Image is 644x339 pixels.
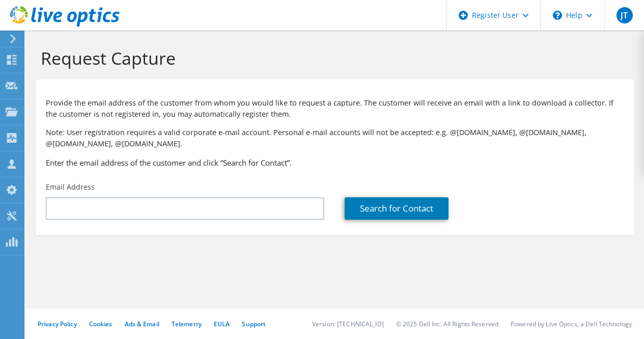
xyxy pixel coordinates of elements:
[511,320,632,328] li: Powered by Live Optics, a Dell Technology
[214,320,230,328] a: EULA
[312,320,384,328] li: Version: [TECHNICAL_ID]
[345,197,449,220] a: Search for Contact
[89,320,113,328] a: Cookies
[38,320,77,328] a: Privacy Policy
[46,127,624,149] p: Note: User registration requires a valid corporate e-mail account. Personal e-mail accounts will ...
[617,7,633,23] span: JT
[46,157,624,168] h3: Enter the email address of the customer and click “Search for Contact”.
[46,97,624,120] p: Provide the email address of the customer from whom you would like to request a capture. The cust...
[172,320,202,328] a: Telemetry
[41,47,624,69] h1: Request Capture
[553,11,562,20] svg: \n
[396,320,498,328] li: © 2025 Dell Inc. All Rights Reserved
[125,320,159,328] a: Ads & Email
[242,320,266,328] a: Support
[46,182,95,192] label: Email Address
